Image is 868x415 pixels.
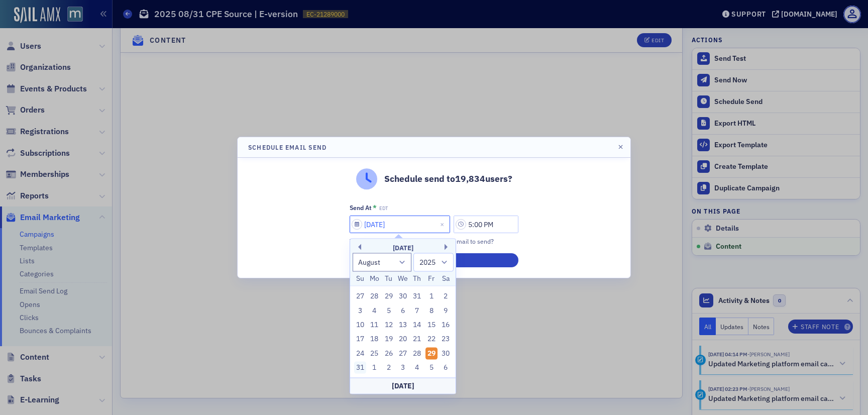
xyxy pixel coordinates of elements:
div: [DATE] [350,243,456,253]
input: 00:00 AM [454,216,518,233]
div: Choose Saturday, September 6th, 2025 [440,362,452,374]
div: Choose Thursday, September 4th, 2025 [411,362,423,374]
div: Choose Friday, August 29th, 2025 [425,347,438,359]
span: EDT [379,205,388,212]
div: Choose Thursday, July 31st, 2025 [411,290,423,302]
div: Choose Wednesday, September 3rd, 2025 [397,362,409,374]
div: Choose Thursday, August 21st, 2025 [411,333,423,345]
div: Choose Tuesday, August 12th, 2025 [383,319,395,331]
div: Choose Monday, July 28th, 2025 [368,290,380,302]
div: Choose Tuesday, August 26th, 2025 [383,347,395,359]
button: Close [437,216,450,233]
div: Tu [383,273,395,285]
div: Choose Sunday, July 27th, 2025 [354,290,366,302]
div: Su [354,273,366,285]
div: Choose Wednesday, August 27th, 2025 [397,347,409,359]
div: Sa [440,273,452,285]
div: Choose Monday, August 18th, 2025 [368,333,380,345]
div: Choose Sunday, August 24th, 2025 [354,347,366,359]
div: When would you like to schedule this email to send? [350,237,518,246]
div: Choose Friday, September 5th, 2025 [425,362,438,374]
h4: Schedule Email Send [248,143,327,152]
div: Choose Wednesday, August 13th, 2025 [397,319,409,331]
div: Choose Monday, August 25th, 2025 [368,347,380,359]
div: Choose Friday, August 1st, 2025 [425,290,438,302]
div: Choose Sunday, August 17th, 2025 [354,333,366,345]
div: Choose Wednesday, August 6th, 2025 [397,304,409,317]
div: Choose Saturday, August 9th, 2025 [440,304,452,317]
div: Mo [368,273,380,285]
div: Choose Friday, August 15th, 2025 [425,319,438,331]
div: Th [411,273,423,285]
button: Next Month [445,244,451,250]
div: Fr [425,273,438,285]
div: Choose Saturday, August 16th, 2025 [440,319,452,331]
div: Choose Monday, September 1st, 2025 [368,362,380,374]
div: Choose Saturday, August 30th, 2025 [440,347,452,359]
abbr: This field is required [373,203,377,213]
div: Choose Monday, August 4th, 2025 [368,304,380,317]
div: Choose Saturday, August 2nd, 2025 [440,290,452,302]
div: [DATE] [350,377,456,393]
div: Choose Tuesday, September 2nd, 2025 [383,362,395,374]
button: Previous Month [355,244,361,250]
div: Choose Tuesday, July 29th, 2025 [383,290,395,302]
div: Choose Monday, August 11th, 2025 [368,319,380,331]
div: Choose Tuesday, August 5th, 2025 [383,304,395,317]
div: Choose Wednesday, July 30th, 2025 [397,290,409,302]
div: Choose Thursday, August 7th, 2025 [411,304,423,317]
div: Choose Sunday, August 31st, 2025 [354,362,366,374]
div: We [397,273,409,285]
input: MM/DD/YYYY [350,216,450,233]
div: Choose Sunday, August 10th, 2025 [354,319,366,331]
div: Choose Sunday, August 3rd, 2025 [354,304,366,317]
div: Choose Friday, August 8th, 2025 [425,304,438,317]
div: Choose Thursday, August 14th, 2025 [411,319,423,331]
div: Choose Friday, August 22nd, 2025 [425,333,438,345]
div: Send At [350,204,372,212]
div: Choose Thursday, August 28th, 2025 [411,347,423,359]
div: Choose Tuesday, August 19th, 2025 [383,333,395,345]
p: Schedule send to 19,834 users? [384,172,512,185]
div: month 2025-08 [353,289,453,375]
div: Choose Saturday, August 23rd, 2025 [440,333,452,345]
div: Choose Wednesday, August 20th, 2025 [397,333,409,345]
